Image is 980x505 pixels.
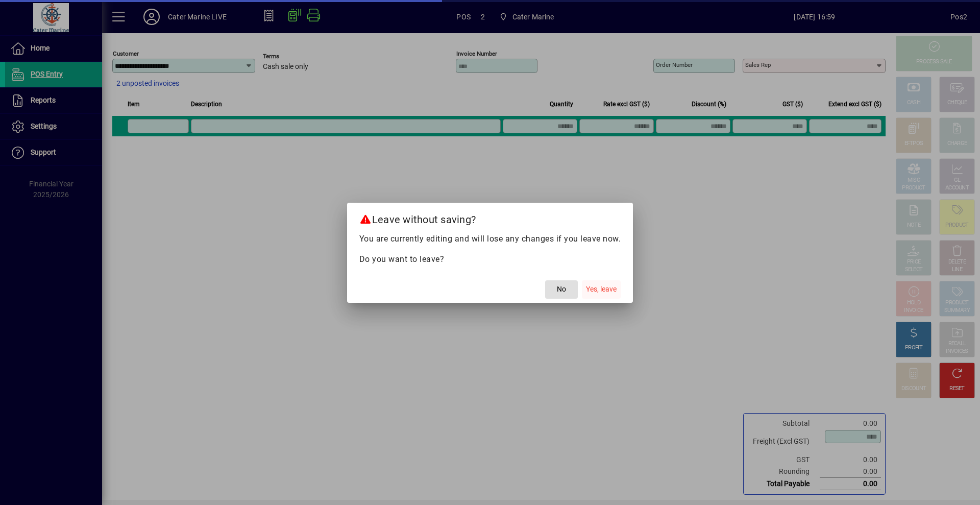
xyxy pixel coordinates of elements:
h2: Leave without saving? [347,203,633,232]
span: No [557,284,566,295]
span: Yes, leave [586,284,617,295]
p: You are currently editing and will lose any changes if you leave now. [359,233,621,245]
p: Do you want to leave? [359,253,621,266]
button: Yes, leave [582,280,621,299]
button: No [545,280,578,299]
